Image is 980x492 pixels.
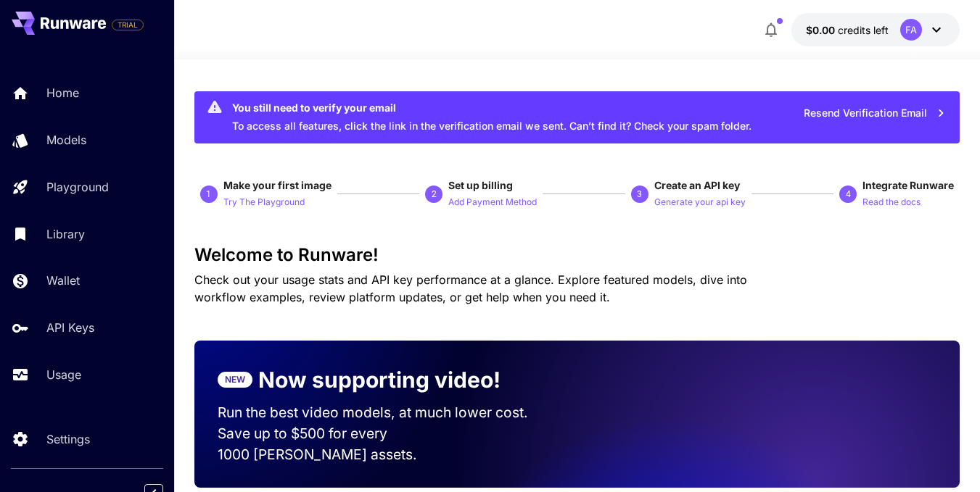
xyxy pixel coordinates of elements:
[900,19,922,41] div: FA
[218,402,554,423] p: Run the best video models, at much lower cost.
[46,319,94,336] p: API Keys
[654,196,746,209] p: Generate your api key
[194,272,747,304] span: Check out your usage stats and API key performance at a glance. Explore featured models, dive int...
[223,196,305,209] p: Try The Playground
[806,22,889,38] div: $0.00
[654,179,740,191] span: Create an API key
[46,430,90,448] p: Settings
[258,364,501,396] p: Now supporting video!
[232,96,752,139] div: To access all features, click the link in the verification email we sent. Can’t find it? Check yo...
[791,13,960,46] button: $0.00FA
[654,193,746,210] button: Generate your api key
[637,188,642,201] p: 3
[448,196,537,209] p: Add Payment Method
[846,188,851,201] p: 4
[46,84,79,101] p: Home
[46,366,81,383] p: Usage
[806,24,838,36] span: $0.00
[862,179,954,191] span: Integrate Runware
[112,16,144,33] span: Add your payment card to enable full platform functionality.
[46,225,85,243] p: Library
[46,272,80,289] p: Wallet
[223,179,332,191] span: Make your first image
[218,423,554,465] p: Save up to $500 for every 1000 [PERSON_NAME] assets.
[448,193,537,210] button: Add Payment Method
[223,193,305,210] button: Try The Playground
[46,131,86,149] p: Models
[112,20,143,30] span: TRIAL
[862,196,921,209] p: Read the docs
[206,188,211,201] p: 1
[448,179,513,191] span: Set up billing
[232,100,752,115] div: You still need to verify your email
[838,24,889,36] span: credits left
[46,178,109,196] p: Playground
[862,193,921,210] button: Read the docs
[225,373,245,386] p: NEW
[432,188,437,201] p: 2
[194,245,960,265] h3: Welcome to Runware!
[796,99,954,128] button: Resend Verification Email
